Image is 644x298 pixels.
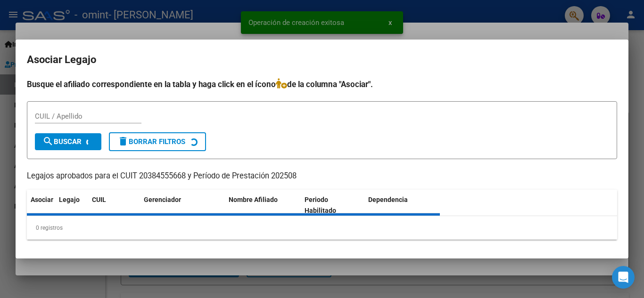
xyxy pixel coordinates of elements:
[368,196,408,203] span: Dependencia
[144,196,181,203] span: Gerenciador
[42,136,54,147] mat-icon: search
[27,51,617,69] h2: Asociar Legajo
[92,196,106,203] span: CUIL
[225,190,301,221] datatable-header-cell: Nombre Afiliado
[27,78,617,90] h4: Busque el afiliado correspondiente en la tabla y haga click en el ícono de la columna "Asociar".
[27,190,55,221] datatable-header-cell: Asociar
[55,190,88,221] datatable-header-cell: Legajo
[301,190,364,221] datatable-header-cell: Periodo Habilitado
[31,196,53,203] span: Asociar
[27,216,617,240] div: 0 registros
[42,137,82,146] span: Buscar
[109,132,206,151] button: Borrar Filtros
[229,196,278,203] span: Nombre Afiliado
[88,190,140,221] datatable-header-cell: CUIL
[59,196,80,203] span: Legajo
[27,170,617,182] p: Legajos aprobados para el CUIT 20384555668 y Período de Prestación 202508
[612,266,635,289] div: Open Intercom Messenger
[305,196,336,214] span: Periodo Habilitado
[364,190,440,221] datatable-header-cell: Dependencia
[117,137,185,146] span: Borrar Filtros
[140,190,225,221] datatable-header-cell: Gerenciador
[117,136,129,147] mat-icon: delete
[35,133,101,150] button: Buscar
